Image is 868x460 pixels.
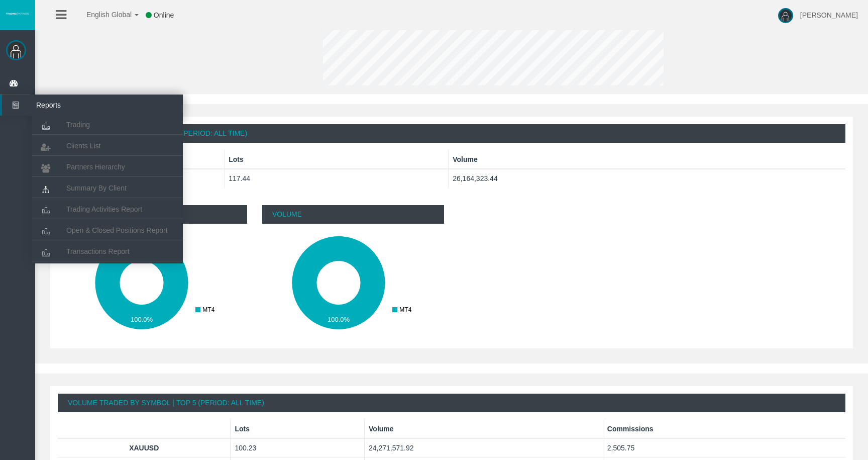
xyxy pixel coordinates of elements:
a: Partners Hierarchy [32,158,183,176]
span: Trading [66,121,90,129]
td: 24,271,571.92 [365,438,603,457]
th: Lots [231,420,365,438]
a: Clients List [32,137,183,155]
img: user-image [778,8,793,23]
th: Volume [449,150,845,169]
span: Online [154,11,174,19]
span: Partners Hierarchy [66,163,125,171]
td: 117.44 [225,169,449,188]
td: 26,164,323.44 [449,169,845,188]
span: Summary By Client [66,184,127,192]
th: Lots [225,150,449,169]
td: 100.23 [231,438,365,457]
span: Trading Activities Report [66,205,142,213]
a: Reports [2,95,183,116]
td: 2,505.75 [603,438,845,457]
span: Open & Closed Positions Report [66,226,168,234]
span: English Global [73,11,132,19]
span: [PERSON_NAME] [800,11,858,19]
div: Volume Traded By Symbol | Top 5 (Period: All Time) [58,394,845,412]
a: Trading Activities Report [32,200,183,218]
div: Volume Traded By Platform (Period: All Time) [58,124,845,143]
a: Open & Closed Positions Report [32,221,183,239]
span: Reports [29,95,127,116]
a: Transactions Report [32,242,183,260]
span: Clients List [66,142,100,150]
a: Trading [32,116,183,134]
th: Commissions [603,420,845,438]
p: Volume [262,205,444,224]
span: Transactions Report [66,247,130,255]
th: Volume [365,420,603,438]
img: logo.svg [5,12,30,16]
th: XAUUSD [58,438,231,457]
a: Summary By Client [32,179,183,197]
